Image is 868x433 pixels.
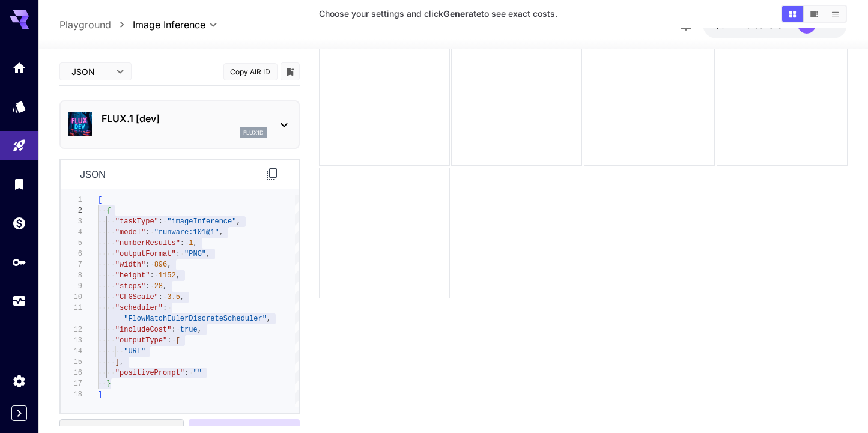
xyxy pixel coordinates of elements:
span: "FlowMatchEulerDiscreteScheduler" [124,315,267,323]
span: : [158,217,162,226]
span: "scheduler" [115,304,162,312]
div: Show images in grid viewShow images in video viewShow images in list view [781,5,847,23]
div: 17 [61,378,82,389]
span: Choose your settings and click to see exact costs. [319,8,557,19]
nav: breadcrumb [59,17,133,32]
span: , [266,315,270,323]
span: , [206,250,210,258]
span: ] [115,358,119,366]
span: : [158,293,162,301]
div: 4 [61,227,82,238]
span: , [180,293,184,301]
span: : [145,282,150,291]
span: [ [175,336,180,345]
span: ] [98,390,102,399]
span: "URL" [124,347,145,356]
span: "outputType" [115,336,166,345]
div: 13 [61,335,82,346]
span: 1 [189,239,193,247]
span: "PNG" [184,250,206,258]
span: : [145,261,150,269]
div: 12 [61,324,82,335]
span: : [163,304,167,312]
div: 14 [61,346,82,357]
div: Models [12,99,26,114]
span: , [175,271,180,280]
span: "positivePrompt" [115,369,184,377]
span: "steps" [115,282,145,291]
span: : [175,250,180,258]
span: , [197,326,201,334]
span: , [236,217,240,226]
span: , [163,282,167,291]
div: Playground [12,138,26,153]
span: $32.27 [715,20,746,30]
div: API Keys [12,255,26,270]
button: Add to library [285,64,296,79]
span: "numberResults" [115,239,180,247]
span: : [167,336,171,345]
div: Library [12,177,26,192]
button: Show images in list view [825,6,846,22]
div: 16 [61,368,82,378]
div: 15 [61,357,82,368]
div: 11 [61,303,82,313]
div: 2 [61,205,82,216]
span: { [106,207,111,215]
span: "taskType" [115,217,158,226]
span: credits left [746,20,788,30]
div: 6 [61,249,82,259]
div: 1 [61,195,82,205]
div: FLUX.1 [dev]flux1d [68,106,291,143]
b: Generate [443,8,481,19]
p: FLUX.1 [dev] [102,111,267,126]
span: "outputFormat" [115,250,175,258]
span: , [219,228,223,237]
div: 18 [61,389,82,400]
span: 1152 [158,271,175,280]
span: "height" [115,271,150,280]
span: "CFGScale" [115,293,158,301]
p: flux1d [243,129,264,137]
div: Settings [12,374,26,389]
span: : [150,271,154,280]
span: true [180,326,197,334]
span: "model" [115,228,145,237]
span: : [180,239,184,247]
button: Expand sidebar [11,405,27,421]
span: 3.5 [167,293,180,301]
a: Playground [59,17,111,32]
button: Show images in video view [804,6,825,22]
span: 896 [154,261,167,269]
span: [ [98,196,102,204]
span: "width" [115,261,145,269]
div: 3 [61,216,82,227]
div: 9 [61,281,82,292]
button: Copy AIR ID [223,63,278,80]
span: , [193,239,197,247]
span: "" [193,369,201,377]
span: : [184,369,189,377]
div: 7 [61,259,82,270]
span: , [167,261,171,269]
div: 8 [61,270,82,281]
span: : [171,326,175,334]
div: 10 [61,292,82,303]
span: "imageInference" [167,217,236,226]
div: 5 [61,238,82,249]
button: Show images in grid view [782,6,803,22]
span: JSON [71,65,109,78]
div: Home [12,60,26,75]
div: Usage [12,294,26,309]
span: Image Inference [133,17,205,32]
span: "runware:101@1" [154,228,219,237]
div: Wallet [12,216,26,231]
p: json [80,167,106,181]
span: : [145,228,150,237]
span: , [120,358,124,366]
span: } [106,380,111,388]
span: "includeCost" [115,326,171,334]
span: 28 [154,282,162,291]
